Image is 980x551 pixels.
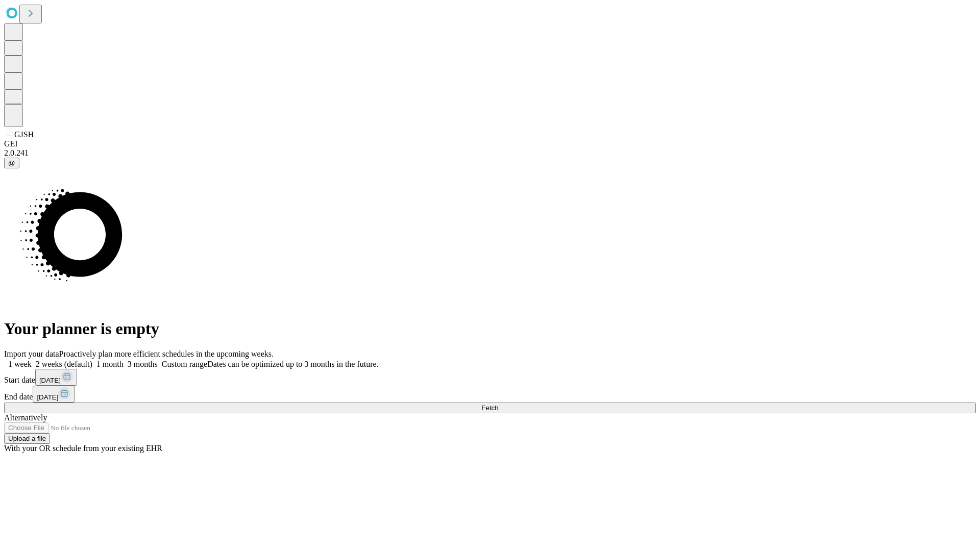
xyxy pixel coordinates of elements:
span: 2 weeks (default) [36,360,92,368]
button: Fetch [4,403,976,413]
span: Proactively plan more efficient schedules in the upcoming weeks. [59,349,274,358]
span: Fetch [481,404,498,412]
button: @ [4,158,19,168]
span: Alternatively [4,413,47,422]
div: End date [4,386,976,403]
span: With your OR schedule from your existing EHR [4,444,162,453]
span: 1 week [8,360,32,368]
button: [DATE] [33,386,75,403]
span: [DATE] [37,393,58,401]
div: Start date [4,369,976,386]
span: Custom range [162,360,207,368]
div: 2.0.241 [4,148,976,158]
span: 1 month [96,360,124,368]
h1: Your planner is empty [4,319,976,338]
button: Upload a file [4,433,50,444]
span: @ [8,159,15,167]
span: [DATE] [39,377,61,384]
button: [DATE] [35,369,77,386]
div: GEI [4,139,976,148]
span: Import your data [4,349,59,358]
span: Dates can be optimized up to 3 months in the future. [207,360,378,368]
span: 3 months [128,360,158,368]
span: GJSH [14,130,34,139]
